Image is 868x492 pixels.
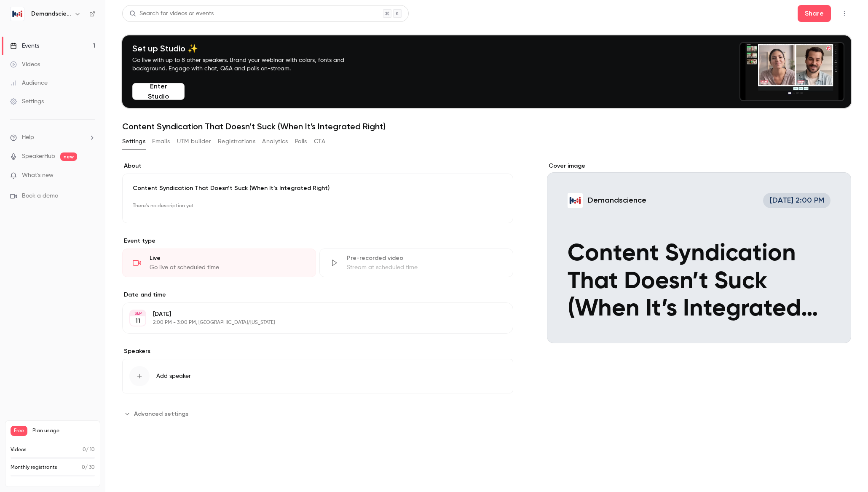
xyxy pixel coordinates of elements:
[798,5,831,22] button: Share
[11,446,27,454] p: Videos
[10,97,44,106] div: Settings
[153,319,469,326] p: 2:00 PM - 3:00 PM, [GEOGRAPHIC_DATA]/[US_STATE]
[133,184,503,193] p: Content Syndication That Doesn’t Suck (When It’s Integrated Right)
[132,56,364,73] p: Go live with up to 8 other speakers. Brand your webinar with colors, fonts and background. Engage...
[295,135,307,148] button: Polls
[150,254,305,262] div: Live
[218,135,255,148] button: Registrations
[177,135,211,148] button: UTM builder
[122,237,513,245] p: Event type
[60,152,77,161] span: new
[122,407,513,420] section: Advanced settings
[82,465,85,470] span: 0
[132,83,185,100] button: Enter Studio
[547,162,851,170] label: Cover image
[11,464,57,471] p: Monthly registrants
[22,133,34,142] span: Help
[10,133,95,142] li: help-dropdown-opener
[122,407,193,420] button: Advanced settings
[134,409,188,418] span: Advanced settings
[22,171,54,180] span: What's new
[262,135,288,148] button: Analytics
[122,347,513,356] label: Speakers
[83,446,95,454] p: / 10
[122,291,513,299] label: Date and time
[122,135,145,148] button: Settings
[122,359,513,393] button: Add speaker
[156,372,191,380] span: Add speaker
[152,135,170,148] button: Emails
[319,249,513,277] div: Pre-recorded videoStream at scheduled time
[22,152,55,161] a: SpeakerHub
[347,263,503,272] div: Stream at scheduled time
[11,426,27,436] span: Free
[10,42,39,50] div: Events
[122,121,851,131] h1: Content Syndication That Doesn’t Suck (When It’s Integrated Right)
[150,263,305,272] div: Go live at scheduled time
[11,7,24,21] img: Demandscience
[22,192,58,201] span: Book a demo
[547,162,851,343] section: Cover image
[122,249,316,277] div: LiveGo live at scheduled time
[130,310,145,316] div: SEP
[314,135,325,148] button: CTA
[129,9,214,18] div: Search for videos or events
[82,464,95,471] p: / 30
[132,43,364,53] h4: Set up Studio ✨
[31,10,71,18] h6: Demandscience
[10,79,48,87] div: Audience
[83,447,86,452] span: 0
[135,317,140,325] p: 11
[133,199,503,213] p: There's no description yet
[153,310,469,318] p: [DATE]
[32,428,95,434] span: Plan usage
[122,162,513,170] label: About
[10,60,40,69] div: Videos
[347,254,503,262] div: Pre-recorded video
